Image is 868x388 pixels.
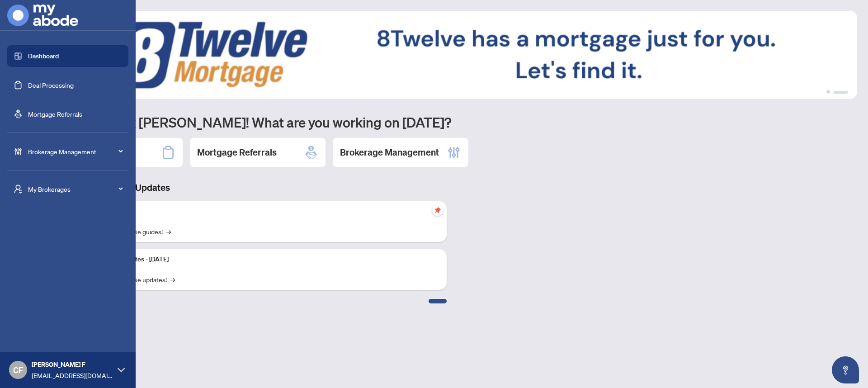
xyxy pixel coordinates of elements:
a: Mortgage Referrals [28,110,82,118]
p: Self-Help [95,207,439,217]
span: user-switch [14,185,23,194]
span: pushpin [432,205,443,216]
img: logo [7,5,78,26]
span: [PERSON_NAME] F [32,360,113,369]
span: [EMAIL_ADDRESS][DOMAIN_NAME] [32,370,113,380]
span: Brokerage Management [28,147,122,156]
button: 1 [826,90,830,94]
button: 2 [834,90,848,94]
span: → [166,227,171,237]
span: → [170,274,175,284]
span: My Brokerages [28,184,122,194]
p: Platform Updates - [DATE] [95,255,439,265]
h2: Brokerage Management [340,146,439,159]
a: Dashboard [28,52,59,60]
button: Open asap [832,356,859,383]
h2: Mortgage Referrals [197,146,277,159]
h3: Brokerage & Industry Updates [47,181,447,194]
a: Deal Processing [28,81,74,89]
span: CF [13,364,23,376]
h1: Welcome back [PERSON_NAME]! What are you working on [DATE]? [47,114,857,131]
img: Slide 1 [47,11,857,99]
